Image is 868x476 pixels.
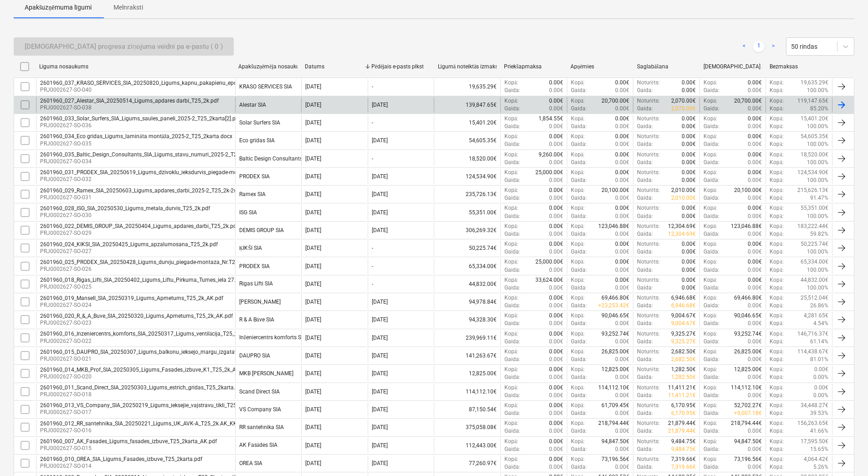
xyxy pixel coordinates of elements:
p: Kopā : [704,151,717,159]
p: Kopā : [770,212,783,220]
p: Noturēts : [637,133,659,140]
p: Kopā : [770,230,783,238]
div: 15,401.20€ [434,115,500,130]
p: 0.00€ [682,176,696,184]
p: 0.00€ [748,248,762,256]
div: Priekšapmaksa [504,63,563,70]
p: 0.00€ [615,140,629,148]
div: - [372,245,373,251]
p: Kopā : [504,133,518,140]
p: 100.00% [807,248,828,256]
div: Līguma nosaukums [39,63,231,70]
p: 0.00€ [748,79,762,87]
p: Kopā : [704,97,717,105]
p: 0.00€ [549,79,563,87]
p: 59.82% [810,230,828,238]
p: Kopā : [770,105,783,113]
p: Gaida : [571,194,587,202]
p: 0.00€ [748,87,762,94]
p: 0.00€ [615,105,629,113]
div: 55,351.00€ [434,204,500,220]
p: PRJ0002627-SO-036 [40,122,241,129]
p: 0.00€ [682,133,696,140]
p: Gaida : [637,123,653,130]
div: KRASO SERVICES SIA [239,83,292,90]
p: 0.00€ [748,240,762,248]
p: Kopā : [770,186,783,194]
p: 100.00% [807,176,828,184]
p: Gaida : [637,159,653,166]
p: 0.00€ [549,140,563,148]
div: [DATE] [305,137,321,144]
p: Kopā : [704,204,717,212]
p: Gaida : [571,123,587,130]
p: Gaida : [504,248,520,256]
div: 141,263.67€ [434,348,500,363]
p: Noturēts : [637,240,659,248]
div: - [372,155,373,162]
div: 94,328.30€ [434,312,500,327]
p: 0.00€ [549,212,563,220]
p: 9,260.00€ [539,151,563,159]
p: 0.00€ [682,212,696,220]
p: Gaida : [704,140,719,148]
p: Noturēts : [637,115,659,123]
iframe: Chat Widget [822,432,868,476]
p: 0.00€ [682,159,696,166]
div: Baltic Design Consultants SIA [239,155,312,162]
p: 123,046.88€ [731,222,762,230]
p: Kopā : [770,140,783,148]
p: Apakšuzņēmuma līgumi [25,3,92,12]
div: [DATE] [305,102,321,108]
p: Noturēts : [637,79,659,87]
div: Apakšuzņēmēja nosaukums [238,63,298,70]
p: 25,000.00€ [535,258,563,266]
div: Alestar SIA [239,102,266,108]
p: Gaida : [637,230,653,238]
div: [DATE] [305,119,321,126]
p: 0.00€ [615,151,629,159]
div: PRODEX SIA [239,173,270,180]
p: Gaida : [704,212,719,220]
div: 124,534.90€ [434,169,500,184]
p: 0.00€ [549,248,563,256]
p: Kopā : [770,176,783,184]
div: 2601960_028_ISG_SIA_20250530_Ligums_metala_durvis_T25_2k.pdf [40,205,210,212]
div: 54,605.35€ [434,133,500,148]
p: 0.00€ [748,140,762,148]
div: Datums [305,63,364,70]
p: 0.00€ [748,151,762,159]
div: [DATE] [372,102,388,108]
p: Gaida : [637,105,653,113]
p: PRJ0002627-SO-030 [40,212,210,219]
div: Solar Surfers SIA [239,119,280,126]
p: Kopā : [704,222,717,230]
div: Saglabāšana [637,63,696,70]
p: 100.00% [807,87,828,94]
p: 0.00€ [615,169,629,176]
p: 0.00€ [615,204,629,212]
p: PRJ0002627-SO-032 [40,176,273,183]
div: [DATE] [372,191,388,197]
p: 0.00€ [682,204,696,212]
p: Gaida : [571,105,587,113]
p: Kopā : [571,240,585,248]
p: Gaida : [637,194,653,202]
p: 85.20% [810,105,828,113]
div: 2601960_025_PRODEX_SIA_20250428_Ligums_durvju_piegade-montaza_Nr.T252601960025_T25_2.karta.pdf [40,259,311,265]
div: 2601960_031_PRODEX_SIA_20250619_Ligums_dzivoklu_ieksdurvis_piegade-montaza_T27.pdf [40,169,273,176]
p: Gaida : [571,248,587,256]
p: 0.00€ [748,105,762,113]
p: 0.00€ [549,133,563,140]
p: 0.00€ [549,204,563,212]
p: Noturēts : [637,222,659,230]
p: 2,070.00€ [671,97,696,105]
p: 0.00€ [748,176,762,184]
p: Kopā : [571,115,585,123]
p: 0.00€ [549,105,563,113]
div: 19,635.29€ [434,79,500,94]
p: Kopā : [571,79,585,87]
p: 0.00€ [748,133,762,140]
p: Kopā : [571,258,585,266]
a: Page 1 is your current page [753,41,764,52]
